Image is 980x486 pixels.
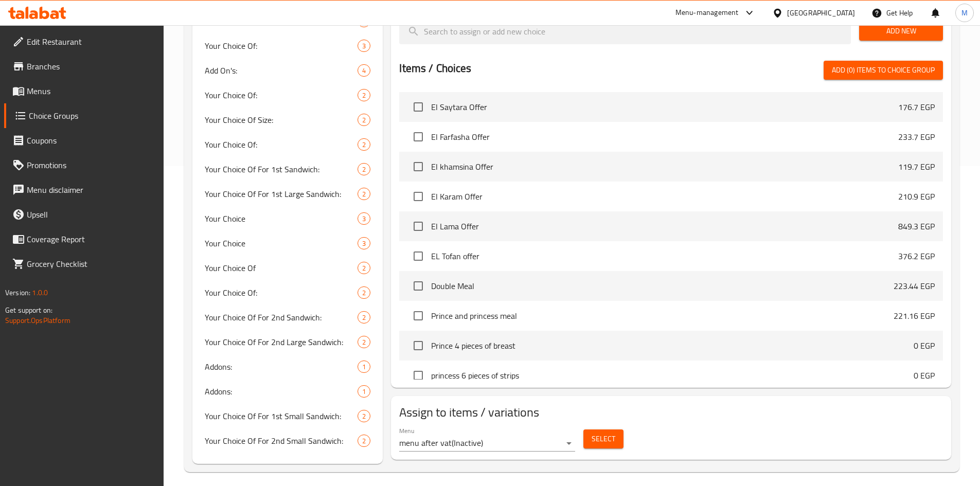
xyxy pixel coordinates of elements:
span: princess 6 pieces of strips [431,369,914,382]
span: 2 [358,411,370,421]
span: Your Choice Of For 1st Large Sandwich: [205,188,358,200]
button: Add (0) items to choice group [824,61,943,80]
a: Edit Restaurant [4,29,164,54]
div: Choices [358,89,370,101]
div: Addons:1 [192,354,383,379]
span: EL Tofan offer [431,250,898,262]
span: Coupons [27,134,155,147]
span: Your Choice Of For 2nd Large Sandwich: [205,336,358,348]
div: Your Choice3 [192,206,383,231]
span: 2 [358,115,370,125]
a: Branches [4,54,164,79]
a: Upsell [4,202,164,227]
p: 233.7 EGP [898,131,935,143]
div: menu after vat(Inactive) [399,435,575,452]
label: Menu [399,427,414,434]
div: Your Choice Of:2 [192,132,383,157]
div: Your Choice3 [192,231,383,256]
div: Choices [358,237,370,249]
span: 1 [358,362,370,372]
div: Choices [358,262,370,274]
span: Your Choice Of: [205,138,358,151]
p: 176.7 EGP [898,101,935,113]
p: 210.9 EGP [898,190,935,203]
span: El Lama Offer [431,220,898,232]
div: Choices [358,435,370,447]
p: 119.7 EGP [898,160,935,173]
span: Your Choice [205,237,358,249]
span: Get support on: [5,303,52,317]
div: Choices [358,40,370,52]
div: Choices [358,163,370,175]
p: 376.2 EGP [898,250,935,262]
span: Add On's: [205,64,358,77]
div: Choices [358,410,370,422]
span: Select choice [407,215,429,237]
div: Choices [358,138,370,151]
div: Addons:1 [192,379,383,404]
span: Select choice [407,186,429,207]
span: 3 [358,41,370,51]
span: El Farfasha Offer [431,131,898,143]
span: 2 [358,165,370,174]
span: 2 [358,140,370,150]
div: Choices [358,114,370,126]
span: Addons: [205,361,358,373]
a: Menus [4,79,164,103]
span: Your Choice Of For 2nd Sandwich: [205,311,358,323]
span: Select choice [407,96,429,118]
span: 2 [358,436,370,446]
div: Choices [358,361,370,373]
span: 1.0.0 [32,286,48,299]
span: Promotions [27,159,155,171]
a: Coverage Report [4,227,164,251]
span: Coverage Report [27,233,155,245]
span: Your Choice Of For 1st Sandwich: [205,163,358,175]
div: Choices [358,64,370,77]
div: Your Choice Of2 [192,256,383,280]
span: Upsell [27,208,155,221]
div: Choices [358,336,370,348]
span: 2 [358,288,370,298]
div: Your Choice Of For 2nd Large Sandwich:2 [192,330,383,354]
span: 4 [358,66,370,76]
div: Your Choice Of:2 [192,83,383,107]
div: Your Choice Of For 1st Sandwich:2 [192,157,383,182]
input: search [399,18,851,44]
div: Your Choice Of For 2nd Small Sandwich:2 [192,428,383,453]
span: Version: [5,286,30,299]
div: Choices [358,188,370,200]
span: 2 [358,337,370,347]
p: 0 EGP [914,339,935,352]
span: Menus [27,85,155,97]
div: Your Choice Of:2 [192,280,383,305]
span: Add New [867,25,935,38]
span: M [961,7,968,19]
div: Your Choice Of For 1st Small Sandwich:2 [192,404,383,428]
span: Your Choice Of Size: [205,114,358,126]
span: Select [592,433,615,445]
span: Add (0) items to choice group [832,64,935,77]
div: Your Choice Of For 1st Large Sandwich:2 [192,182,383,206]
span: Select choice [407,305,429,327]
div: Choices [358,212,370,225]
a: Coupons [4,128,164,153]
button: Select [583,429,623,448]
span: Your Choice Of For 2nd Small Sandwich: [205,435,358,447]
a: Choice Groups [4,103,164,128]
span: 2 [358,313,370,322]
span: 3 [358,239,370,248]
span: Edit Restaurant [27,35,155,48]
div: Your Choice Of Size:2 [192,107,383,132]
p: 849.3 EGP [898,220,935,232]
span: Prince and princess meal [431,310,894,322]
span: Your Choice Of: [205,286,358,299]
a: Grocery Checklist [4,251,164,276]
p: 0 EGP [914,369,935,382]
span: 3 [358,214,370,224]
div: Choices [358,286,370,299]
div: [GEOGRAPHIC_DATA] [787,7,855,19]
span: Your Choice Of: [205,15,358,27]
div: Choices [358,311,370,323]
span: Select choice [407,335,429,356]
